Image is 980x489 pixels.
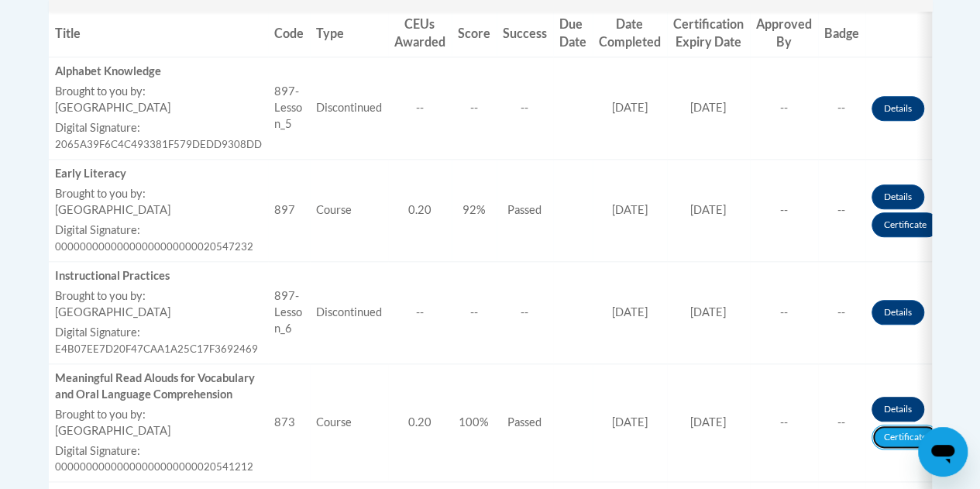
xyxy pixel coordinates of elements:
[268,261,310,363] td: 897-Lesson_6
[55,443,262,460] label: Digital Signature:
[818,57,865,160] td: --
[470,305,478,319] span: --
[394,305,445,321] div: --
[55,370,262,403] div: Meaningful Read Alouds for Vocabulary and Oral Language Comprehension
[497,363,553,482] td: Passed
[452,9,497,57] th: Score
[750,9,818,57] th: Approved By
[55,424,170,437] span: [GEOGRAPHIC_DATA]
[818,9,865,57] th: Badge
[49,9,268,57] th: Title
[690,305,726,319] span: [DATE]
[55,268,262,284] div: Instructional Practices
[593,9,667,57] th: Date Completed
[667,9,750,57] th: Certification Expiry Date
[865,160,950,262] td: Actions
[310,160,388,262] td: Course
[612,203,648,216] span: [DATE]
[872,184,924,209] a: Details button
[462,203,486,216] span: 92%
[55,240,253,253] span: 00000000000000000000000020547232
[55,203,170,216] span: [GEOGRAPHIC_DATA]
[268,160,310,262] td: 897
[612,415,648,429] span: [DATE]
[818,363,865,482] td: --
[55,166,262,182] div: Early Literacy
[394,415,445,431] div: 0.20
[872,300,924,325] a: Details button
[310,363,388,482] td: Course
[55,343,258,355] span: E4B07EE7D20F47CAA1A25C17F3692469
[690,101,726,114] span: [DATE]
[750,363,818,482] td: --
[872,212,939,237] a: Certificate
[55,84,262,100] label: Brought to you by:
[55,138,262,150] span: 2065A39F6C4C493381F579DEDD9308DD
[872,425,939,449] a: Certificate
[818,160,865,262] td: --
[310,9,388,57] th: Type
[55,407,262,423] label: Brought to you by:
[865,9,950,57] th: Actions
[470,101,478,114] span: --
[750,57,818,160] td: --
[394,202,445,219] div: 0.20
[872,397,924,422] a: Details button
[690,415,726,429] span: [DATE]
[750,261,818,363] td: --
[865,363,950,482] td: Actions
[55,186,262,202] label: Brought to you by:
[872,96,924,121] a: Details button
[612,101,648,114] span: [DATE]
[388,9,452,57] th: CEUs Awarded
[497,57,553,160] td: --
[459,415,489,429] span: 100%
[394,100,445,116] div: --
[55,222,262,239] label: Digital Signature:
[55,305,170,319] span: [GEOGRAPHIC_DATA]
[918,427,968,477] iframe: Button to launch messaging window
[268,9,310,57] th: Code
[497,160,553,262] td: Passed
[55,288,262,305] label: Brought to you by:
[818,261,865,363] td: --
[865,261,950,363] td: Actions
[55,64,262,80] div: Alphabet Knowledge
[553,9,593,57] th: Due Date
[55,101,170,114] span: [GEOGRAPHIC_DATA]
[268,57,310,160] td: 897-Lesson_5
[865,57,950,160] td: Actions
[497,9,553,57] th: Success
[690,203,726,216] span: [DATE]
[55,460,253,473] span: 00000000000000000000000020541212
[55,325,262,341] label: Digital Signature:
[268,363,310,482] td: 873
[310,261,388,363] td: Discontinued
[612,305,648,319] span: [DATE]
[310,57,388,160] td: Discontinued
[750,160,818,262] td: --
[497,261,553,363] td: --
[55,120,262,136] label: Digital Signature:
